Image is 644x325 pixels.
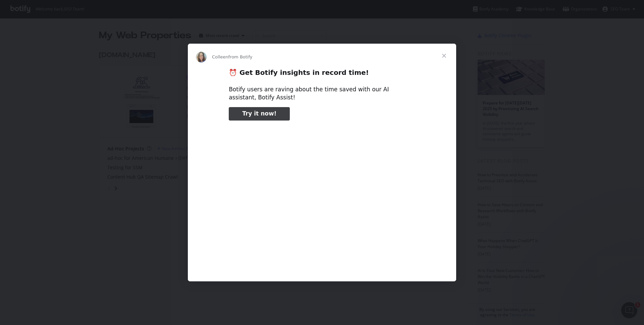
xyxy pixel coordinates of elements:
[229,68,415,81] h2: ⏰ Get Botify insights in record time!
[432,44,456,68] span: Close
[229,107,290,121] a: Try it now!
[228,54,253,59] span: from Botify
[242,110,276,117] span: Try it now!
[212,54,228,59] span: Colleen
[182,126,462,266] video: Play video
[196,52,207,62] img: Profile image for Colleen
[229,86,415,102] div: Botify users are raving about the time saved with our AI assistant, Botify Assist!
